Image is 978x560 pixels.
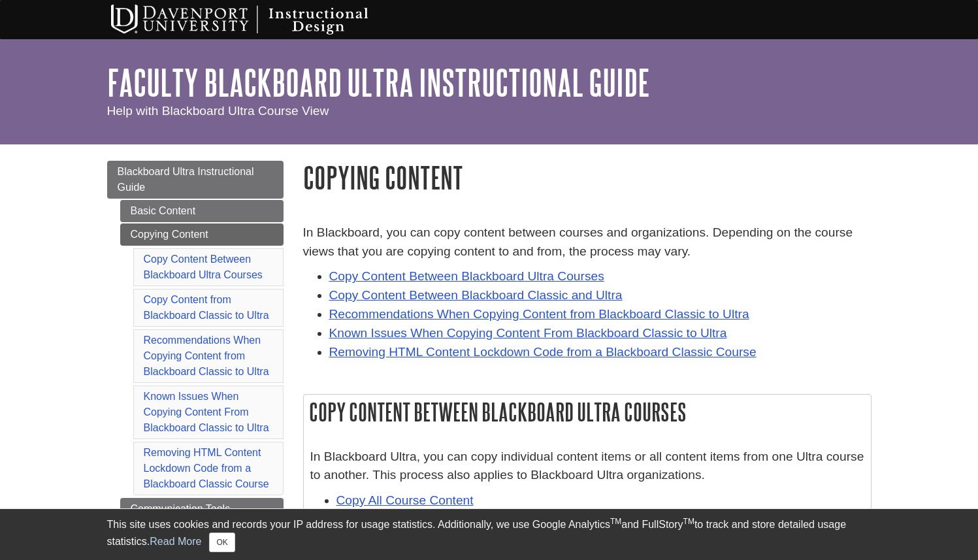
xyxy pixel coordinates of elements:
[144,254,263,280] a: Copy Content Between Blackboard Ultra Courses
[150,536,201,547] a: Read More
[107,161,284,199] a: Blackboard Ultra Instructional Guide
[107,517,872,552] div: This site uses cookies and records your IP address for usage statistics. Additionally, we use Goo...
[310,448,864,486] p: In Blackboard Ultra, you can copy individual content items or all content items from one Ultra co...
[336,493,474,507] a: Copy All Course Content
[329,307,749,321] a: Recommendations When Copying Content from Blackboard Classic to Ultra
[107,62,650,103] a: Faculty Blackboard Ultra Instructional Guide
[144,391,269,433] a: Known Issues When Copying Content From Blackboard Classic to Ultra
[144,294,269,321] a: Copy Content from Blackboard Classic to Ultra
[118,166,254,193] span: Blackboard Ultra Instructional Guide
[107,104,329,118] span: Help with Blackboard Ultra Course View
[683,517,694,526] sup: TM
[329,345,757,359] a: Removing HTML Content Lockdown Code from a Blackboard Classic Course
[120,223,284,246] a: Copying Content
[209,533,235,552] button: Close
[303,223,872,261] p: In Blackboard, you can copy content between courses and organizations. Depending on the course vi...
[144,335,269,377] a: Recommendations When Copying Content from Blackboard Classic to Ultra
[610,517,621,526] sup: TM
[303,161,872,194] h1: Copying Content
[101,3,414,36] img: Davenport University Instructional Design
[144,447,269,489] a: Removing HTML Content Lockdown Code from a Blackboard Classic Course
[329,326,727,340] a: Known Issues When Copying Content From Blackboard Classic to Ultra
[304,395,871,429] h2: Copy Content Between Blackboard Ultra Courses
[329,288,623,302] a: Copy Content Between Blackboard Classic and Ultra
[329,269,604,283] a: Copy Content Between Blackboard Ultra Courses
[120,200,284,222] a: Basic Content
[120,498,284,520] a: Communication Tools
